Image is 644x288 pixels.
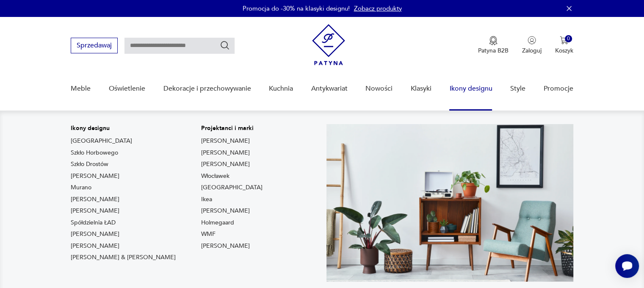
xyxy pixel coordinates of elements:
[71,207,119,215] a: [PERSON_NAME]
[555,36,573,55] button: 0Koszyk
[71,149,118,157] a: Szkło Horbowego
[201,242,250,250] a: [PERSON_NAME]
[71,72,91,105] a: Meble
[478,36,509,55] button: Patyna B2B
[522,47,542,55] p: Zaloguj
[528,36,536,44] img: Ikonka użytkownika
[71,137,132,145] a: [GEOGRAPHIC_DATA]
[201,219,234,227] a: Holmegaard
[555,47,573,55] p: Koszyk
[201,207,250,215] a: [PERSON_NAME]
[565,35,572,42] div: 0
[354,4,402,13] a: Zobacz produkty
[201,172,229,180] a: Włocławek
[269,72,293,105] a: Kuchnia
[71,219,116,227] a: Spółdzielnia ŁAD
[489,36,498,45] img: Ikona medalu
[71,124,176,133] p: Ikony designu
[510,72,525,105] a: Style
[449,72,492,105] a: Ikony designu
[201,137,250,145] a: [PERSON_NAME]
[365,72,392,105] a: Nowości
[163,72,251,105] a: Dekoracje i przechowywanie
[71,195,119,204] a: [PERSON_NAME]
[201,160,250,169] a: [PERSON_NAME]
[71,172,119,180] a: [PERSON_NAME]
[201,230,216,238] a: WMF
[71,160,108,169] a: Szkło Drostów
[243,4,350,13] p: Promocja do -30% na klasyki designu!
[544,72,573,105] a: Promocje
[71,183,91,192] a: Murano
[522,36,542,55] button: Zaloguj
[478,36,509,55] a: Ikona medaluPatyna B2B
[478,47,509,55] p: Patyna B2B
[71,230,119,238] a: [PERSON_NAME]
[71,242,119,250] a: [PERSON_NAME]
[201,149,250,157] a: [PERSON_NAME]
[326,124,573,282] img: Meble
[201,124,263,133] p: Projektanci i marki
[201,195,212,204] a: Ikea
[311,72,348,105] a: Antykwariat
[71,43,118,49] a: Sprzedawaj
[71,38,118,53] button: Sprzedawaj
[220,40,230,50] button: Szukaj
[71,253,176,262] a: [PERSON_NAME] & [PERSON_NAME]
[201,183,263,192] a: [GEOGRAPHIC_DATA]
[615,254,639,278] iframe: Smartsupp widget button
[312,24,345,65] img: Patyna - sklep z meblami i dekoracjami vintage
[560,36,568,44] img: Ikona koszyka
[411,72,431,105] a: Klasyki
[109,72,145,105] a: Oświetlenie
